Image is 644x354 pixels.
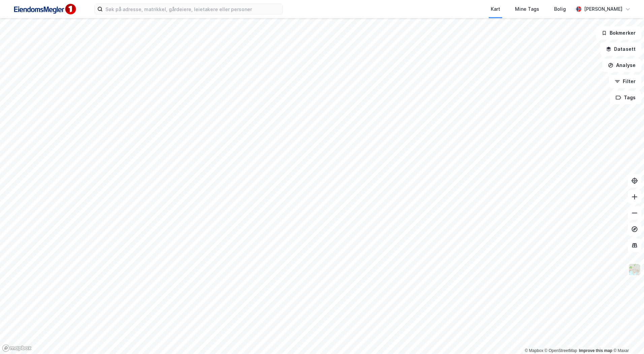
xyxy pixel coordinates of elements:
[525,348,543,353] a: Mapbox
[491,5,500,13] div: Kart
[600,42,641,56] button: Datasett
[554,5,566,13] div: Bolig
[545,348,577,353] a: OpenStreetMap
[610,322,644,354] div: Kontrollprogram for chat
[596,26,641,40] button: Bokmerker
[579,348,612,353] a: Improve this map
[11,2,78,17] img: F4PB6Px+NJ5v8B7XTbfpPpyloAAAAASUVORK5CYII=
[103,4,283,14] input: Søk på adresse, matrikkel, gårdeiere, leietakere eller personer
[515,5,539,13] div: Mine Tags
[610,322,644,354] iframe: Chat Widget
[602,59,641,72] button: Analyse
[584,5,622,13] div: [PERSON_NAME]
[610,91,641,104] button: Tags
[609,75,641,88] button: Filter
[2,344,32,352] a: Mapbox homepage
[628,263,641,276] img: Z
